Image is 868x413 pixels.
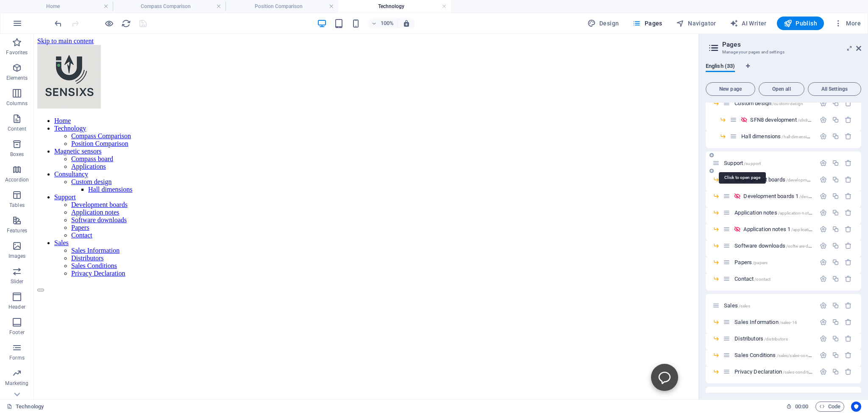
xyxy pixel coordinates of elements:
[808,82,861,96] button: All Settings
[741,133,814,140] span: Hall dimensions
[734,243,827,249] span: Click to open page
[706,63,861,79] div: Language Tabs
[832,275,839,282] div: Duplicate
[732,100,815,106] div: Custom design/custom-design
[7,227,27,234] p: Features
[676,19,716,28] span: Navigator
[121,18,131,28] button: reload
[587,19,619,28] span: Design
[724,302,750,309] span: Sales
[113,2,225,11] h4: Compass Comparison
[779,320,797,325] span: /sales-16
[734,100,803,106] span: Custom design
[741,226,815,232] div: Application notes 1/application-notes-1
[721,303,815,308] div: Sales/sales
[832,133,839,140] div: Duplicate
[8,126,26,132] p: Content
[403,20,410,27] i: On resize automatically adjust zoom level to fit chosen device.
[9,329,25,336] p: Footer
[759,82,804,96] button: Open all
[845,335,852,342] div: Remove
[820,176,827,183] div: Settings
[819,402,840,412] span: Code
[795,402,808,412] span: 00 00
[832,159,839,167] div: Duplicate
[772,101,803,106] span: /custom-design
[732,276,815,282] div: Contact/contact
[798,118,835,123] span: /sfn8-development
[845,193,852,200] div: Remove
[732,260,815,265] div: Papers/papers
[845,368,852,375] div: Remove
[845,275,852,282] div: Remove
[777,17,824,30] button: Publish
[832,259,839,266] div: Duplicate
[832,302,839,309] div: Duplicate
[832,100,839,107] div: Duplicate
[11,278,24,285] p: Slider
[845,159,852,167] div: Remove
[104,18,114,28] button: Click here to leave preview mode and continue editing
[764,337,788,341] span: /distributors
[820,259,827,266] div: Settings
[820,116,827,123] div: Settings
[845,318,852,326] div: Remove
[709,87,751,92] span: New page
[845,209,852,216] div: Remove
[6,75,28,81] p: Elements
[8,253,26,260] p: Images
[706,61,735,73] span: English (33)
[799,194,845,199] span: /development-boards-1
[53,18,63,28] button: undo
[832,176,839,183] div: Duplicate
[832,209,839,216] div: Duplicate
[734,209,813,216] span: Application notes
[743,226,830,232] span: Click to open page
[832,242,839,249] div: Duplicate
[845,352,852,359] div: Remove
[832,116,839,123] div: Duplicate
[820,133,827,140] div: Settings
[225,2,338,11] h4: Position Comparison
[820,159,827,167] div: Settings
[730,19,767,28] span: AI Writer
[820,352,827,359] div: Settings
[368,18,398,28] button: 100%
[5,176,29,183] p: Accordion
[10,151,24,158] p: Boxes
[584,17,623,30] div: Design (Ctrl+Alt+Y)
[739,304,750,308] span: /sales
[121,19,131,28] i: Reload page
[845,133,852,140] div: Remove
[831,17,864,30] button: More
[750,117,835,123] span: Click to open page
[724,160,761,166] span: Support
[734,259,768,265] span: Click to open page
[734,276,771,282] span: Click to open page
[832,226,839,233] div: Duplicate
[820,193,827,200] div: Settings
[706,82,755,96] button: New page
[726,17,770,30] button: AI Writer
[786,402,809,412] h6: Session time
[734,368,816,375] span: Click to open page
[732,352,815,358] div: Sales Conditions/sales/sales-conditions
[734,335,787,342] span: Click to open page
[820,242,827,249] div: Settings
[9,354,25,361] p: Forms
[338,2,451,11] h4: Technology
[784,19,817,28] span: Publish
[820,318,827,326] div: Settings
[8,304,25,310] p: Header
[762,87,801,92] span: Open all
[783,370,816,374] span: /sales-conditions
[801,403,802,410] span: :
[732,243,815,248] div: Software downloads/software-downloads
[734,352,821,358] span: Click to open page
[732,177,815,182] div: Development boards/development-boards
[832,335,839,342] div: Duplicate
[845,259,852,266] div: Remove
[791,227,830,232] span: /application-notes-1
[7,402,44,412] a: Click to cancel selection. Double-click to open Pages
[820,275,827,282] div: Settings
